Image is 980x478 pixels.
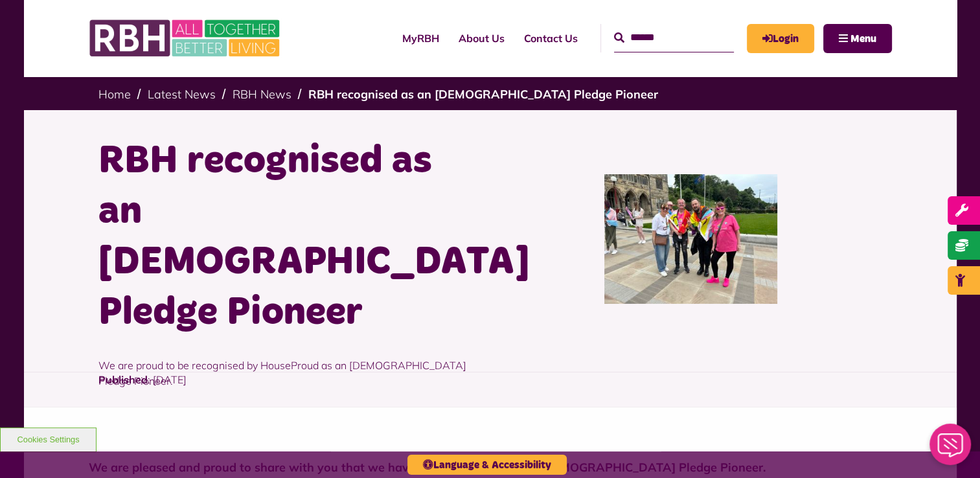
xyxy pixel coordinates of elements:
h1: RBH recognised as an [DEMOGRAPHIC_DATA] Pledge Pioneer [98,136,481,338]
span: Menu [850,34,876,44]
button: Navigation [823,24,892,53]
a: MyRBH [747,24,814,53]
button: Language & Accessibility [407,455,567,475]
strong: Published [98,373,148,386]
img: RBH At Rochdale Pride [604,174,777,304]
a: About Us [449,21,514,56]
img: RBH [89,13,283,63]
p: : [DATE] [98,372,882,407]
a: Home [98,87,131,102]
a: Contact Us [514,21,587,56]
a: MyRBH [393,21,449,56]
a: RBH recognised as an [DEMOGRAPHIC_DATA] Pledge Pioneer [308,87,658,102]
a: RBH News [233,87,291,102]
p: We are proud to be recognised by HouseProud as an [DEMOGRAPHIC_DATA] Pledge Pioneer. [98,338,481,408]
iframe: Netcall Web Assistant for live chat [922,420,980,478]
a: Latest News [148,87,216,102]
